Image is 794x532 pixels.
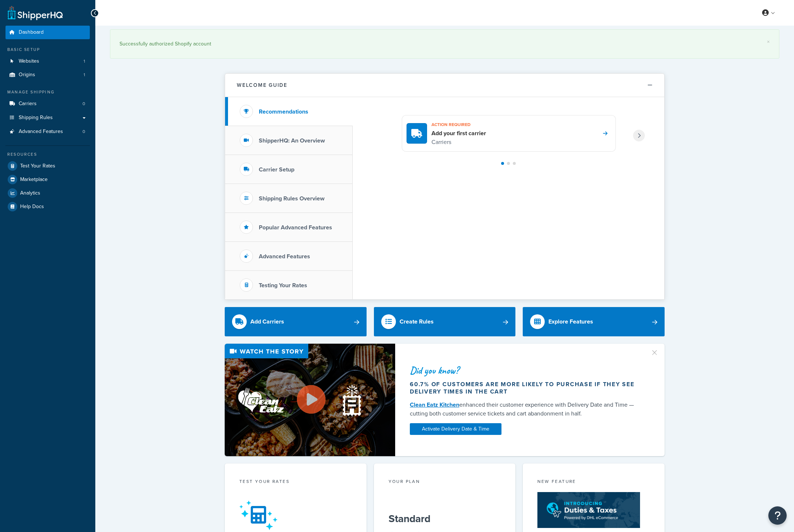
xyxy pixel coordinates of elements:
[5,47,90,53] div: Basic Setup
[410,400,459,409] a: Clean Eatz Kitchen
[548,317,593,327] div: Explore Features
[768,506,787,525] button: Open Resource Center
[410,365,642,376] div: Did you know?
[82,101,85,107] span: 0
[225,344,395,456] img: Video thumbnail
[5,186,90,200] a: Analytics
[5,68,90,82] li: Origins
[20,190,40,196] span: Analytics
[410,400,642,418] div: enhanced their customer experience with Delivery Date and Time — cutting both customer service ti...
[5,159,90,173] a: Test Your Rates
[431,129,486,137] h4: Add your first carrier
[5,97,90,111] a: Carriers0
[259,108,308,115] h3: Recommendations
[5,173,90,186] a: Marketplace
[389,478,501,487] div: Your Plan
[84,58,85,64] span: 1
[259,195,324,202] h3: Shipping Rules Overview
[374,307,516,336] a: Create Rules
[5,97,90,111] li: Carriers
[5,89,90,95] div: Manage Shipping
[5,26,90,39] a: Dashboard
[5,125,90,138] a: Advanced Features0
[5,125,90,138] li: Advanced Features
[19,58,39,64] span: Websites
[239,478,352,487] div: Test your rates
[523,307,665,336] a: Explore Features
[19,129,63,135] span: Advanced Features
[84,72,85,78] span: 1
[400,317,434,327] div: Create Rules
[225,307,367,336] a: Add Carriers
[537,478,650,487] div: New Feature
[237,82,287,88] h2: Welcome Guide
[19,29,44,36] span: Dashboard
[225,74,664,97] button: Welcome Guide
[120,39,770,49] div: Successfully authorized Shopify account
[259,224,332,231] h3: Popular Advanced Features
[389,513,501,525] h5: Standard
[19,72,35,78] span: Origins
[19,115,53,121] span: Shipping Rules
[20,204,44,210] span: Help Docs
[250,317,284,327] div: Add Carriers
[259,253,310,260] h3: Advanced Features
[20,163,55,169] span: Test Your Rates
[20,177,48,183] span: Marketplace
[259,282,307,289] h3: Testing Your Rates
[82,129,85,135] span: 0
[5,55,90,68] a: Websites1
[767,39,770,45] a: ×
[5,55,90,68] li: Websites
[5,111,90,125] a: Shipping Rules
[259,166,294,173] h3: Carrier Setup
[19,101,37,107] span: Carriers
[5,151,90,158] div: Resources
[5,68,90,82] a: Origins1
[5,200,90,213] a: Help Docs
[431,120,486,129] h3: Action required
[410,381,642,395] div: 60.7% of customers are more likely to purchase if they see delivery times in the cart
[259,137,325,144] h3: ShipperHQ: An Overview
[431,137,486,147] p: Carriers
[410,423,501,435] a: Activate Delivery Date & Time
